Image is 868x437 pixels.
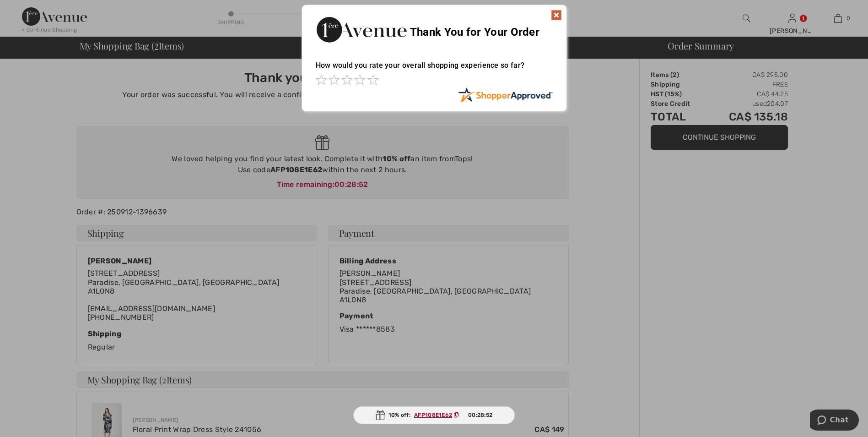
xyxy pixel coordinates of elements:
[410,26,539,38] span: Thank You for Your Order
[414,412,452,418] ins: AFP108E1E62
[468,411,492,419] span: 00:28:52
[551,10,562,21] img: x
[20,6,39,15] span: Chat
[376,410,385,420] img: Gift.svg
[353,406,515,424] div: 10% off:
[316,14,407,45] img: Thank You for Your Order
[316,52,553,87] div: How would you rate your overall shopping experience so far?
